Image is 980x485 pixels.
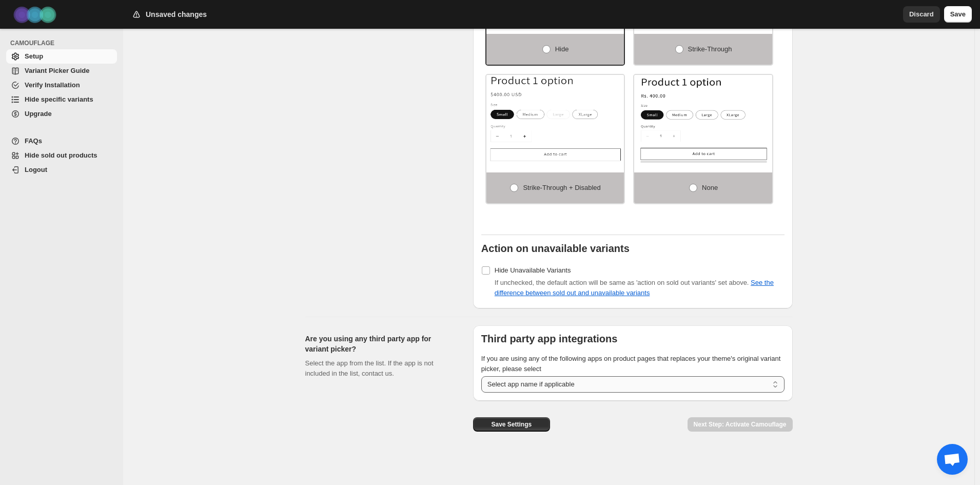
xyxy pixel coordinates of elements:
a: FAQs [6,134,117,148]
h2: Unsaved changes [146,9,207,20]
span: Hide [555,45,569,53]
a: Hide specific variants [6,92,117,107]
img: Strike-through + Disabled [486,75,624,162]
span: Save [950,9,966,20]
span: If you are using any of the following apps on product pages that replaces your theme's original v... [481,355,781,373]
button: Save [944,6,972,23]
span: Strike-through [688,45,732,53]
span: Setup [25,52,43,60]
a: Verify Installation [6,78,117,92]
span: Hide sold out products [25,151,97,159]
span: If unchecked, the default action will be same as 'action on sold out variants' set above. [495,279,774,297]
a: Logout [6,163,117,177]
div: Open chat [937,444,968,475]
span: Discard [909,9,934,20]
span: Hide specific variants [25,95,93,103]
img: None [634,75,772,162]
a: Setup [6,49,117,64]
a: Variant Picker Guide [6,64,117,78]
span: CAMOUFLAGE [10,39,118,47]
a: Upgrade [6,107,117,121]
span: Hide Unavailable Variants [495,266,571,274]
span: Upgrade [25,110,52,118]
span: Verify Installation [25,81,80,89]
span: None [702,184,718,191]
span: Variant Picker Guide [25,67,89,74]
span: FAQs [25,137,42,145]
b: Action on unavailable variants [481,243,630,254]
span: Save Settings [491,420,532,429]
h2: Are you using any third party app for variant picker? [305,334,457,354]
a: Hide sold out products [6,148,117,163]
button: Save Settings [473,417,550,432]
span: Select the app from the list. If the app is not included in the list, contact us. [305,359,434,377]
span: Logout [25,166,47,173]
button: Discard [903,6,940,23]
span: Strike-through + Disabled [523,184,600,191]
b: Third party app integrations [481,333,618,344]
